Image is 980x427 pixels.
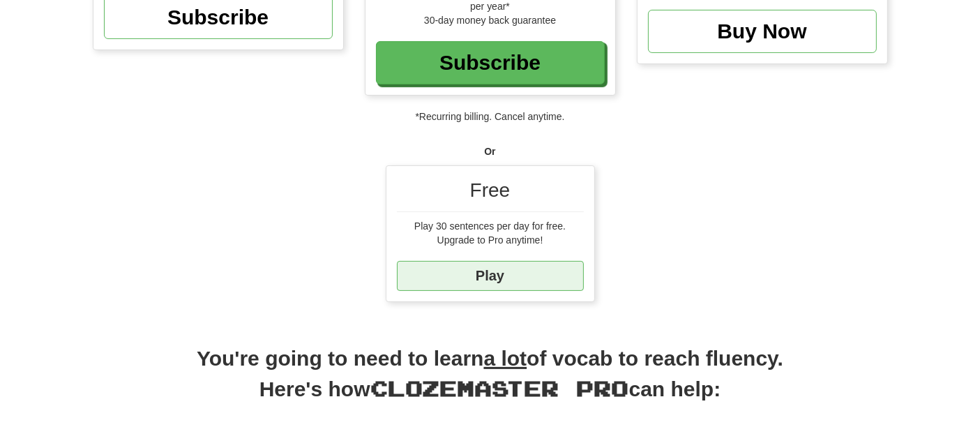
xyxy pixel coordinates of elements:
u: a lot [484,347,527,370]
div: Upgrade to Pro anytime! [397,233,584,247]
span: Clozemaster Pro [370,375,629,400]
div: 30-day money back guarantee [376,13,605,27]
a: Play [397,261,584,291]
h2: You're going to need to learn of vocab to reach fluency. Here's how can help: [93,344,888,419]
a: Subscribe [376,41,605,84]
a: Buy Now [648,10,877,53]
strong: Or [484,146,495,157]
div: Play 30 sentences per day for free. [397,219,584,233]
div: Free [397,177,584,212]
